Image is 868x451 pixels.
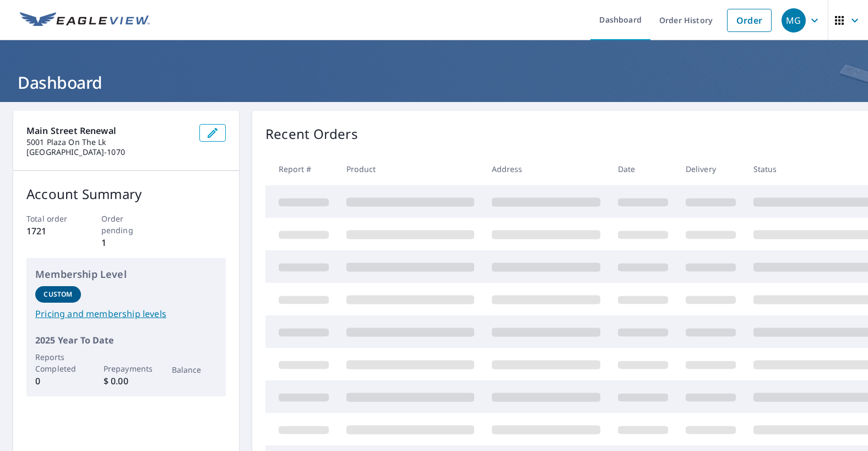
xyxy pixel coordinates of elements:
p: Balance [172,364,218,375]
div: MG [782,8,806,33]
p: 1721 [26,224,77,238]
p: Main Street Renewal [26,124,191,137]
p: Order pending [101,213,151,236]
a: Pricing and membership levels [35,307,217,320]
p: 5001 Plaza On The Lk [26,137,191,147]
th: Address [483,153,609,185]
th: Date [609,153,677,185]
p: Total order [26,213,77,224]
p: Recent Orders [265,124,358,144]
p: Reports Completed [35,351,81,374]
th: Product [338,153,483,185]
p: 2025 Year To Date [35,334,217,347]
p: [GEOGRAPHIC_DATA]-1070 [26,147,191,157]
img: EV Logo [20,12,150,29]
p: $ 0.00 [104,374,149,388]
th: Delivery [677,153,745,185]
p: Membership Level [35,267,217,282]
p: Custom [44,289,72,299]
a: Order [727,9,772,32]
p: 1 [101,236,151,249]
th: Report # [265,153,338,185]
p: Account Summary [26,184,226,204]
h1: Dashboard [13,71,855,94]
p: 0 [35,374,81,388]
p: Prepayments [104,363,149,374]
